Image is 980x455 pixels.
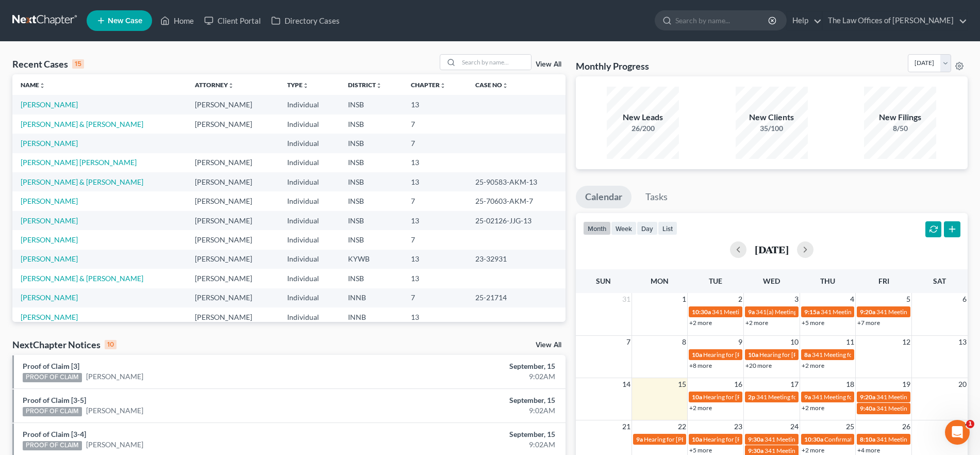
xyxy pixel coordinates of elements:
a: [PERSON_NAME] [21,216,78,225]
span: 6 [961,293,968,305]
span: 16 [733,378,743,391]
div: PROOF OF CLAIM [23,441,82,450]
i: unfold_more [440,83,446,89]
span: Hearing for [PERSON_NAME] & [PERSON_NAME] [759,351,894,359]
div: 9:02AM [385,405,555,416]
div: PROOF OF CLAIM [23,373,82,382]
td: INSB [340,134,403,153]
td: INSB [340,230,403,249]
span: 20 [957,378,968,391]
span: Thu [820,277,835,285]
span: 13 [957,336,968,348]
td: 25-21714 [467,288,565,307]
td: INSB [340,172,403,191]
span: 9:20a [860,308,875,316]
td: 25-90583-AKM-13 [467,172,565,191]
span: 8:10a [860,435,875,443]
span: 9:30a [748,447,763,454]
h2: [DATE] [755,244,789,255]
span: 10a [692,351,702,359]
div: 15 [72,59,84,69]
span: 2 [737,293,743,305]
td: [PERSON_NAME] [187,115,279,134]
td: 7 [403,288,467,307]
div: 9:02AM [385,371,555,382]
td: Individual [279,172,340,191]
h3: Monthly Progress [576,60,649,72]
span: Hearing for [PERSON_NAME] & [PERSON_NAME] [644,435,779,443]
a: +2 more [802,362,824,369]
td: [PERSON_NAME] [187,211,279,230]
a: [PERSON_NAME] [21,100,78,109]
span: 10a [692,435,702,443]
div: 9:02AM [385,440,555,450]
a: [PERSON_NAME] & [PERSON_NAME] [21,120,143,128]
span: Wed [763,277,780,285]
span: 341(a) Meeting for [PERSON_NAME] [756,308,856,316]
a: Proof of Claim [3-5] [23,396,86,404]
span: 9:40a [860,404,875,412]
span: Tue [709,277,722,285]
span: 25 [845,420,855,433]
td: INSB [340,269,403,288]
button: day [637,221,658,235]
td: 7 [403,115,467,134]
a: Districtunfold_more [348,81,382,89]
i: unfold_more [502,83,508,89]
td: 13 [403,95,467,114]
div: September, 15 [385,395,555,405]
span: 341 Meeting for [PERSON_NAME] [756,393,849,401]
a: Proof of Claim [3-4] [23,430,86,438]
span: 9:15a [804,308,820,316]
td: [PERSON_NAME] [187,269,279,288]
td: [PERSON_NAME] [187,191,279,210]
span: Hearing for [PERSON_NAME] [703,351,784,359]
iframe: Intercom live chat [945,420,970,445]
span: 9:30a [748,435,763,443]
a: +2 more [745,319,768,327]
a: +20 more [745,362,772,369]
div: 10 [105,340,117,349]
button: list [658,221,677,235]
div: 35/100 [736,123,808,134]
div: September, 15 [385,429,555,440]
span: Sun [596,277,611,285]
td: INSB [340,115,403,134]
a: +4 more [857,446,880,454]
a: [PERSON_NAME] [86,371,143,382]
button: week [611,221,637,235]
span: 9a [748,308,755,316]
span: 21 [621,420,632,433]
span: 14 [621,378,632,391]
td: [PERSON_NAME] [187,307,279,327]
a: Help [787,11,822,30]
a: +5 more [689,446,712,454]
span: 10:30a [692,308,711,316]
a: [PERSON_NAME] & [PERSON_NAME] [21,274,143,283]
td: [PERSON_NAME] [187,288,279,307]
td: 13 [403,250,467,269]
span: 341 Meeting for [PERSON_NAME] [876,404,969,412]
a: [PERSON_NAME] [86,440,143,450]
div: New Filings [864,111,936,123]
span: 9 [737,336,743,348]
span: 10:30a [804,435,823,443]
td: Individual [279,230,340,249]
span: 10a [692,393,702,401]
td: INNB [340,307,403,327]
a: Attorneyunfold_more [195,81,234,89]
a: Case Nounfold_more [475,81,508,89]
td: 25-02126-JJG-13 [467,211,565,230]
div: Recent Cases [12,58,84,70]
a: [PERSON_NAME] & [PERSON_NAME] [21,177,143,186]
input: Search by name... [459,55,531,70]
td: INSB [340,95,403,114]
span: 3 [793,293,800,305]
span: 341 Meeting for [PERSON_NAME] [876,435,969,443]
span: 341 Meeting for [PERSON_NAME] & [PERSON_NAME] [812,351,959,359]
a: [PERSON_NAME] [21,293,78,302]
a: [PERSON_NAME] [PERSON_NAME] [21,158,137,167]
span: Mon [651,277,669,285]
a: Typeunfold_more [287,81,309,89]
td: [PERSON_NAME] [187,230,279,249]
